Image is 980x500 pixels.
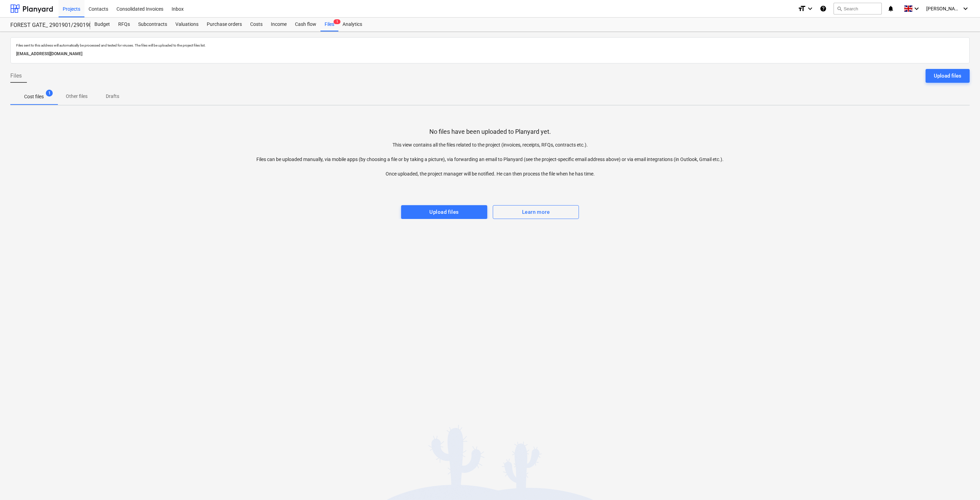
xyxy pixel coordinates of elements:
[104,93,121,100] p: Drafts
[946,467,980,500] iframe: Chat Widget
[522,208,550,217] div: Learn more
[887,4,894,13] i: notifications
[820,4,827,13] i: Knowledge base
[134,18,171,31] a: Subcontracts
[429,128,551,136] p: No files have been uploaded to Planyard yet.
[798,4,806,13] i: format_size
[46,90,53,97] span: 1
[90,18,114,31] a: Budget
[912,4,921,13] i: keyboard_arrow_down
[320,18,338,31] a: Files1
[114,18,134,31] a: RFQs
[66,93,88,100] p: Other files
[24,93,44,100] p: Cost files
[320,18,338,31] div: Files
[250,141,730,178] p: This view contains all the files related to the project (invoices, receipts, RFQs, contracts etc....
[837,6,842,11] span: search
[334,19,340,24] span: 1
[806,4,814,13] i: keyboard_arrow_down
[16,43,964,48] p: Files sent to this address will automatically be processed and tested for viruses. The files will...
[203,18,246,31] a: Purchase orders
[401,205,487,219] button: Upload files
[834,3,882,14] button: Search
[926,69,970,83] button: Upload files
[246,18,267,31] a: Costs
[10,72,22,80] span: Files
[338,18,366,31] a: Analytics
[493,205,579,219] button: Learn more
[10,22,82,29] div: FOREST GATE_ 2901901/2901902/2901903
[961,4,970,13] i: keyboard_arrow_down
[267,18,291,31] a: Income
[926,6,961,11] span: [PERSON_NAME]
[934,71,961,80] div: Upload files
[171,18,203,31] a: Valuations
[291,18,320,31] a: Cash flow
[16,50,964,58] p: [EMAIL_ADDRESS][DOMAIN_NAME]
[429,208,459,217] div: Upload files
